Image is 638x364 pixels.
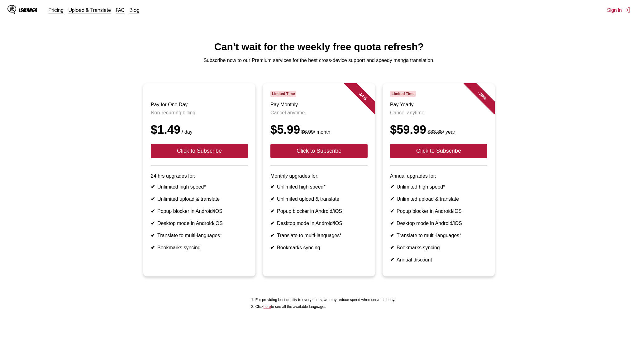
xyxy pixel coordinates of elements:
[270,208,274,214] b: ✔
[151,220,248,226] li: Desktop mode in Android/iOS
[607,7,631,13] button: Sign In
[69,7,111,13] a: Upload & Translate
[270,173,368,179] p: Monthly upgrades for:
[5,58,633,63] p: Subscribe now to our Premium services for the best cross-device support and speedy manga translat...
[270,220,368,226] li: Desktop mode in Android/iOS
[390,208,487,214] li: Popup blocker in Android/iOS
[5,41,633,53] h1: Can't wait for the weekly free quota refresh?
[151,196,248,202] li: Unlimited upload & translate
[270,232,368,238] li: Translate to multi-languages*
[390,144,487,158] button: Click to Subscribe
[390,221,394,226] b: ✔
[624,7,631,13] img: Sign out
[390,102,487,108] h3: Pay Yearly
[151,144,248,158] button: Click to Subscribe
[151,232,248,238] li: Translate to multi-languages*
[49,7,64,13] a: Pricing
[151,208,248,214] li: Popup blocker in Android/iOS
[270,196,274,202] b: ✔
[344,77,381,114] div: - 14 %
[301,129,314,135] s: $6.99
[390,184,487,190] li: Unlimited high speed*
[270,110,368,116] p: Cancel anytime.
[270,208,368,214] li: Popup blocker in Android/iOS
[19,7,37,13] div: IsManga
[390,232,487,238] li: Translate to multi-languages*
[390,196,487,202] li: Unlimited upload & translate
[151,184,155,189] b: ✔
[151,221,155,226] b: ✔
[270,245,368,251] li: Bookmarks syncing
[390,233,394,238] b: ✔
[264,304,271,309] a: Available languages
[151,184,248,190] li: Unlimited high speed*
[390,91,416,97] span: Limited Time
[390,257,394,262] b: ✔
[255,298,395,302] li: For providing best quality to every users, we may reduce speed when server is busy.
[151,245,248,251] li: Bookmarks syncing
[270,102,368,108] h3: Pay Monthly
[151,102,248,108] h3: Pay for One Day
[270,196,368,202] li: Unlimited upload & translate
[180,129,193,135] small: / day
[390,257,487,263] li: Annual discount
[390,123,487,136] div: $59.99
[464,77,501,114] div: - 28 %
[255,304,395,309] li: Click to see all the available languages
[151,245,155,250] b: ✔
[390,196,394,202] b: ✔
[270,123,368,136] div: $5.99
[390,173,487,179] p: Annual upgrades for:
[151,233,155,238] b: ✔
[270,233,274,238] b: ✔
[151,123,248,136] div: $1.49
[270,221,274,226] b: ✔
[390,220,487,226] li: Desktop mode in Android/iOS
[151,196,155,202] b: ✔
[427,129,443,135] s: $83.88
[270,184,274,189] b: ✔
[270,91,296,97] span: Limited Time
[390,110,487,116] p: Cancel anytime.
[7,5,16,14] img: IsManga Logo
[270,245,274,250] b: ✔
[151,208,155,214] b: ✔
[390,184,394,189] b: ✔
[390,245,487,251] li: Bookmarks syncing
[270,184,368,190] li: Unlimited high speed*
[116,7,125,13] a: FAQ
[151,173,248,179] p: 24 hrs upgrades for:
[390,245,394,250] b: ✔
[300,129,330,135] small: / month
[7,5,49,15] a: IsManga LogoIsManga
[390,208,394,214] b: ✔
[426,129,455,135] small: / year
[151,110,248,116] p: Non-recurring billing
[270,144,368,158] button: Click to Subscribe
[130,7,140,13] a: Blog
